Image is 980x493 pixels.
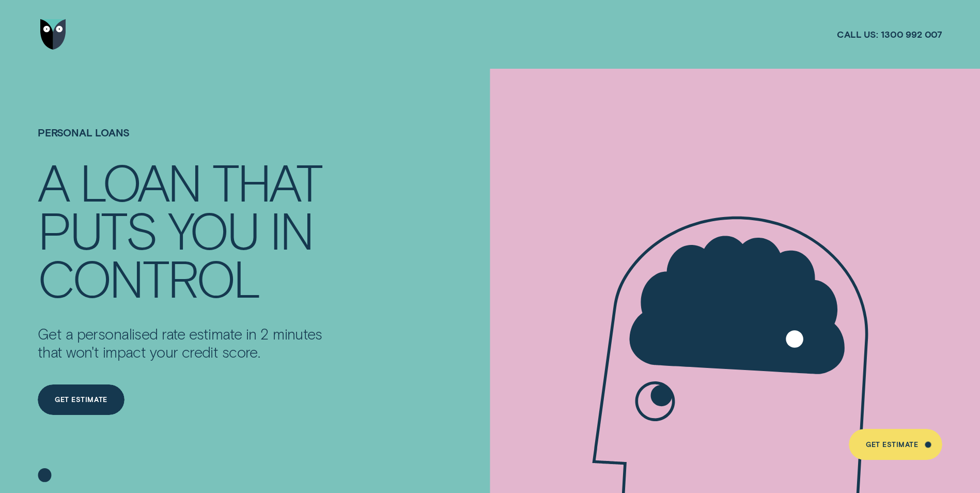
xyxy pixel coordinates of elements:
img: Wisr [40,19,66,50]
span: Call us: [837,28,878,40]
p: Get a personalised rate estimate in 2 minutes that won't impact your credit score. [38,325,335,362]
div: LOAN [80,158,200,206]
div: THAT [212,158,321,206]
div: IN [270,206,313,254]
h1: Personal Loans [38,127,335,158]
a: Call us:1300 992 007 [837,28,942,40]
a: Get Estimate [38,384,125,415]
div: A [38,158,68,206]
h4: A LOAN THAT PUTS YOU IN CONTROL [38,158,335,301]
div: CONTROL [38,254,259,302]
a: Get Estimate [849,429,942,460]
div: YOU [168,206,258,254]
div: PUTS [38,206,156,254]
span: 1300 992 007 [881,28,942,40]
